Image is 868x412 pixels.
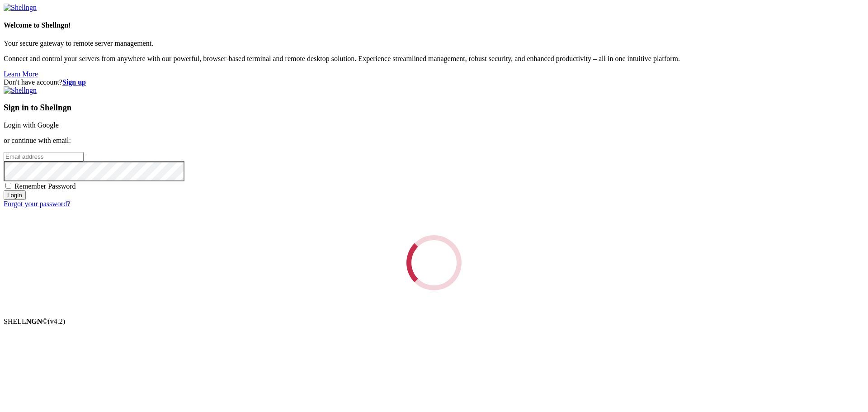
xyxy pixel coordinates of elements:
p: or continue with email: [4,137,864,145]
img: Shellngn [4,86,37,95]
a: Login with Google [4,121,59,129]
a: Forgot your password? [4,200,70,208]
input: Email address [4,152,84,161]
a: Learn More [4,70,38,78]
span: Remember Password [14,182,76,190]
img: Shellngn [4,4,37,12]
h4: Welcome to Shellngn! [4,21,864,29]
b: NGN [26,317,42,325]
span: 4.2.0 [48,317,66,325]
div: Loading... [404,232,464,293]
p: Your secure gateway to remote server management. [4,39,864,47]
p: Connect and control your servers from anywhere with our powerful, browser-based terminal and remo... [4,55,864,63]
div: Don't have account? [4,78,864,86]
h3: Sign in to Shellngn [4,103,864,113]
span: SHELL © [4,317,65,325]
input: Remember Password [5,183,11,189]
a: Sign up [62,78,86,86]
input: Login [4,190,26,200]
